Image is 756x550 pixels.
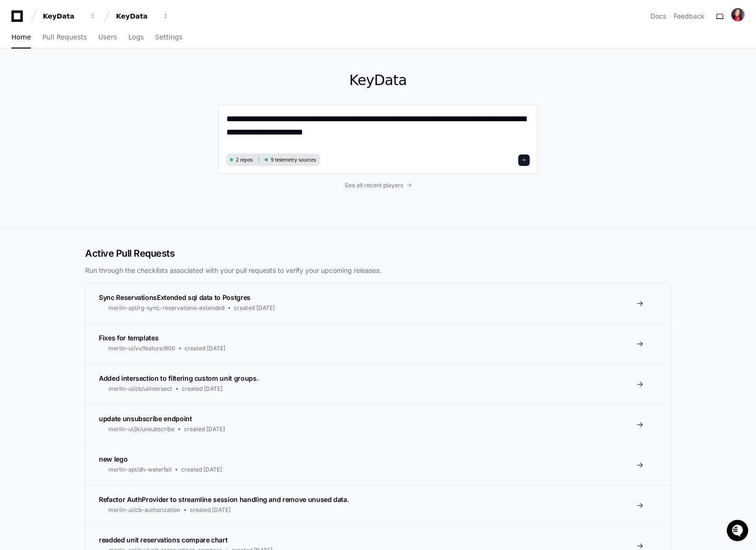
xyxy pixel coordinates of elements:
[67,148,115,156] a: Powered byPylon
[86,364,670,404] a: Added intersection to filtering custom unit groups.merlin-ui/cb/uiintersectcreated [DATE]
[10,104,64,111] div: Past conversations
[184,345,225,352] span: created [DATE]
[98,27,117,48] a: Users
[86,323,670,364] a: Fixes for templatesmerlin-ui/vv/feature/806created [DATE]
[190,506,231,514] span: created [DATE]
[650,11,666,21] a: Docs
[10,71,27,88] img: 1736555170064-99ba0984-63c1-480f-8ee9-699278ef63ed
[182,385,223,393] span: created [DATE]
[236,156,253,164] span: 2 repos
[42,27,87,48] a: Pull Requests
[162,74,173,85] button: Start new chat
[271,156,316,164] span: 9 telemetry sources
[726,519,751,544] iframe: Open customer support
[112,8,173,25] button: KeyData
[98,34,117,40] span: Users
[86,283,670,323] a: Sync ReservationsExtended sql data to Postgresmerlin-api/rg-sync-reservations-extendedcreated [DATE]
[43,80,131,88] div: We're available if you need us!
[99,293,251,301] span: Sync ReservationsExtended sql data to Postgres
[731,8,745,21] img: ACg8ocKet0vPXz9lSp14dS7hRSiZmuAbnmVWoHGQcAV4XUDWxXJWrq2G=s96-c
[345,182,403,189] span: See all recent players
[116,11,157,21] div: KeyData
[79,127,82,135] span: •
[86,485,670,525] a: Refactor AuthProvider to streamline session handling and remove unused data.merlin-ui/cb-authoriz...
[108,425,174,433] span: merlin-ui/jk/unsubscribe
[11,27,31,48] a: Home
[181,466,222,473] span: created [DATE]
[108,466,172,473] span: merlin-api/dh-waterfall
[99,334,158,342] span: Fixes for templates
[234,304,275,312] span: created [DATE]
[10,118,25,134] img: Animesh Koratana
[108,304,224,312] span: merlin-api/rg-sync-reservations-extended
[128,34,144,40] span: Logs
[42,34,87,40] span: Pull Requests
[108,506,180,514] span: merlin-ui/cb-authorization
[39,8,100,25] button: KeyData
[43,11,84,21] div: KeyData
[86,444,670,485] a: new legomerlin-api/dh-waterfallcreated [DATE]
[155,27,182,48] a: Settings
[99,536,227,544] span: readded unit reservations compare chart
[19,128,27,135] img: 1736555170064-99ba0984-63c1-480f-8ee9-699278ef63ed
[85,266,671,275] p: Run through the checklists associated with your pull requests to verify your upcoming releases.
[95,149,115,156] span: Pylon
[11,34,31,40] span: Home
[155,34,182,40] span: Settings
[674,11,705,21] button: Feedback
[84,127,104,135] span: [DATE]
[108,385,172,393] span: merlin-ui/cb/uiintersect
[86,404,670,444] a: update unsubscribe endpointmerlin-ui/jk/unsubscribecreated [DATE]
[218,182,538,189] a: See all recent players
[184,425,225,433] span: created [DATE]
[99,374,258,382] span: Added intersection to filtering custom unit groups.
[20,71,37,88] img: 7525507653686_35a1cc9e00a5807c6d71_72.png
[108,345,175,352] span: merlin-ui/vv/feature/806
[99,495,349,503] span: Refactor AuthProvider to streamline session handling and remove unused data.
[29,127,77,135] span: [PERSON_NAME]
[218,72,538,89] h1: KeyData
[128,27,144,48] a: Logs
[10,10,29,29] img: PlayerZero
[43,71,156,80] div: Start new chat
[85,247,671,260] h2: Active Pull Requests
[99,415,192,423] span: update unsubscribe endpoint
[147,102,173,113] button: See all
[99,455,127,463] span: new lego
[10,38,173,53] div: Welcome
